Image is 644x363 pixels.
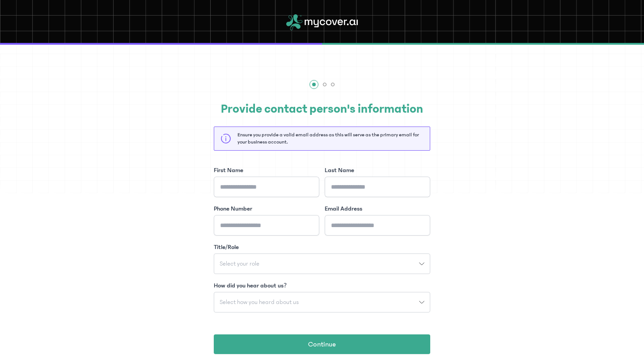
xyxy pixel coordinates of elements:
label: Phone Number [214,204,252,213]
h2: Provide contact person's information [214,100,430,118]
label: Email Address [325,204,362,213]
button: Select your role [214,253,430,274]
label: How did you hear about us? [214,281,287,290]
button: Select how you heard about us [214,292,430,312]
label: First Name [214,166,243,175]
span: Select how you heard about us [214,299,304,305]
label: Last Name [325,166,354,175]
button: Continue [214,334,430,354]
p: Ensure you provide a valid email address as this will serve as the primary email for your busines... [237,131,424,146]
label: Title/Role [214,243,239,252]
span: Continue [308,339,336,350]
span: Select your role [214,261,265,267]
